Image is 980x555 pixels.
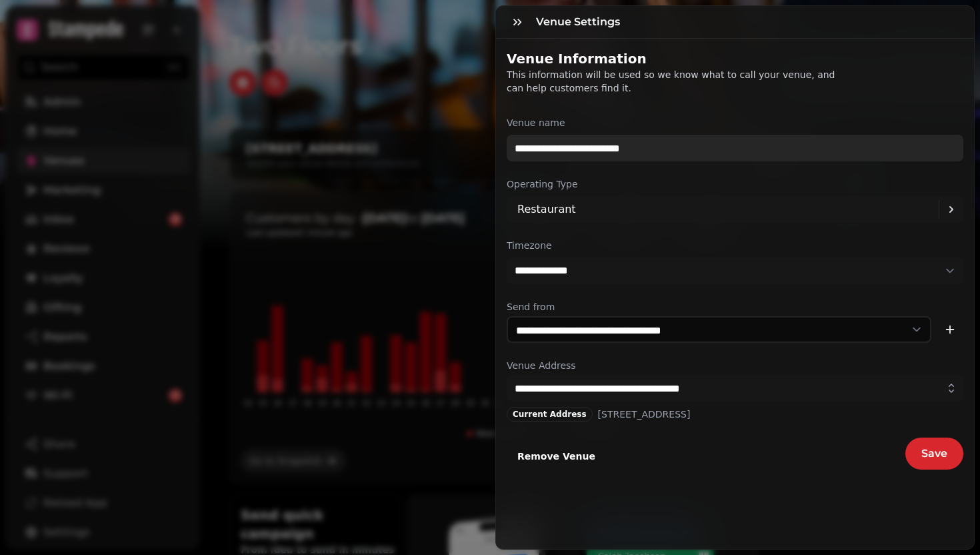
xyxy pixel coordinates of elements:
label: Venue Address [507,359,963,372]
p: This information will be used so we know what to call your venue, and can help customers find it. [507,68,848,95]
span: Save [921,448,947,459]
label: Timezone [507,239,963,252]
div: Current Address [507,407,593,422]
label: Send from [507,300,963,314]
span: [STREET_ADDRESS] [598,408,691,421]
button: Save [905,438,963,470]
label: Operating Type [507,177,963,191]
label: Venue name [507,116,963,129]
h2: Venue Information [507,49,763,68]
h3: Venue Settings [536,14,625,30]
button: Remove Venue [507,443,606,470]
span: Remove Venue [517,452,595,461]
p: Restaurant [517,201,576,217]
